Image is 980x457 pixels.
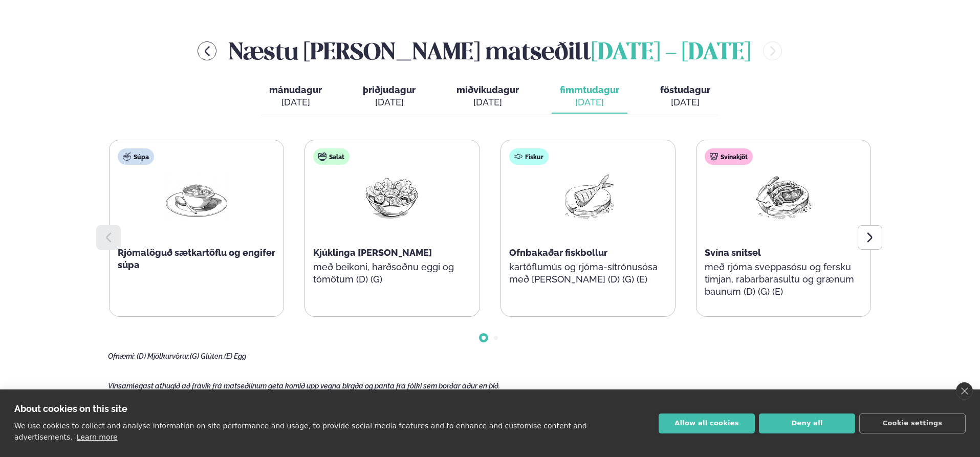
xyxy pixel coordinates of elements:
span: föstudagur [660,84,710,95]
div: [DATE] [456,96,519,108]
img: Soup.png [164,173,229,221]
button: Cookie settings [859,414,966,433]
div: Svínakjöt [705,148,753,165]
button: Allow all cookies [659,414,755,433]
button: menu-btn-left [198,41,216,60]
span: mánudagur [269,84,322,95]
div: Fiskur [509,148,549,165]
button: fimmtudagur [DATE] [552,80,627,114]
span: Kjúklinga [PERSON_NAME] [313,247,432,258]
span: (E) Egg [224,352,246,360]
button: miðvikudagur [DATE] [448,80,527,114]
img: Fish.png [555,173,621,221]
h2: Næstu [PERSON_NAME] matseðill [229,34,751,68]
p: We use cookies to collect and analyse information on site performance and usage, to provide socia... [14,422,587,441]
span: miðvikudagur [456,84,519,95]
img: soup.svg [123,153,131,161]
img: Salad.png [359,173,425,221]
span: (D) Mjólkurvörur, [137,352,190,360]
p: kartöflumús og rjóma-sítrónusósa með [PERSON_NAME] (D) (G) (E) [509,261,667,286]
button: þriðjudagur [DATE] [355,80,424,114]
span: [DATE] - [DATE] [591,42,751,64]
a: close [956,382,973,400]
span: fimmtudagur [560,84,619,95]
span: Go to slide 1 [482,336,486,340]
span: (G) Glúten, [190,352,224,360]
div: Salat [313,148,350,165]
span: Ofnæmi: [108,352,135,360]
button: mánudagur [DATE] [261,80,330,114]
img: fish.svg [514,153,522,161]
span: Svína snitsel [705,247,761,258]
div: [DATE] [269,96,322,108]
strong: About cookies on this site [14,403,127,414]
img: pork.svg [710,153,718,161]
span: Go to slide 2 [494,336,498,340]
span: Vinsamlegast athugið að frávik frá matseðlinum geta komið upp vegna birgða og panta frá fólki sem... [108,382,500,390]
div: [DATE] [560,96,619,108]
span: Ofnbakaðar fiskbollur [509,247,607,258]
span: þriðjudagur [363,84,416,95]
img: salad.svg [318,153,326,161]
button: Deny all [759,414,855,433]
div: [DATE] [660,96,710,108]
button: föstudagur [DATE] [652,80,718,114]
button: menu-btn-right [763,41,782,60]
img: Pork-Meat.png [751,173,816,221]
span: Rjómalöguð sætkartöflu og engifer súpa [118,247,275,270]
div: Súpa [118,148,154,165]
p: með beikoni, harðsoðnu eggi og tómötum (D) (G) [313,261,471,286]
div: [DATE] [363,96,416,108]
p: með rjóma sveppasósu og fersku timjan, rabarbarasultu og grænum baunum (D) (G) (E) [705,261,862,298]
a: Learn more [77,433,118,441]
